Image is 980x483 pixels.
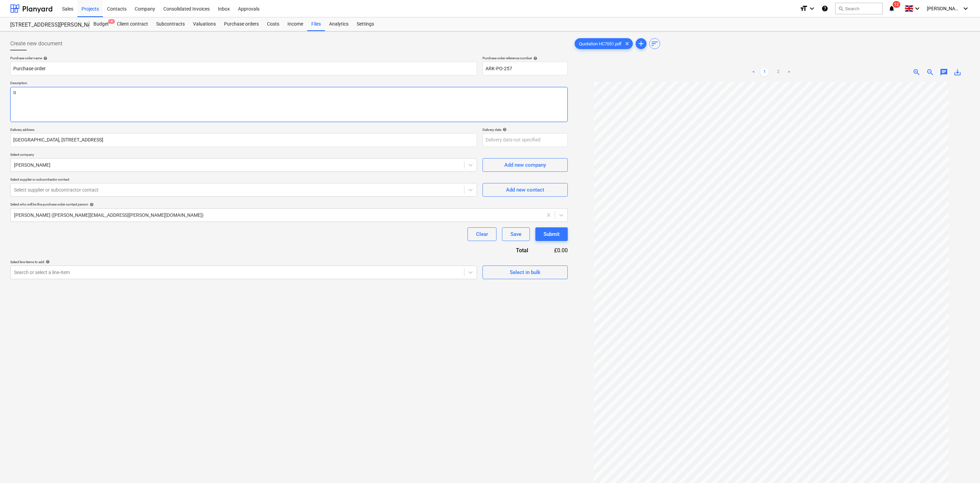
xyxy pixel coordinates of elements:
div: Add new company [504,161,546,169]
a: Valuations [189,17,220,31]
a: Next page [785,68,793,76]
div: Total [479,246,539,254]
p: Select supplier or subcontractor contact [10,177,477,183]
span: help [42,56,47,60]
div: Clear [476,230,488,239]
span: chat [940,68,948,76]
span: help [44,260,50,264]
div: Select in bulk [510,268,540,277]
button: Submit [535,227,568,241]
span: zoom_out [926,68,934,76]
div: Submit [544,230,560,239]
span: search [838,6,844,11]
a: Page 1 is your current page [760,68,769,76]
i: format_size [800,4,808,13]
textarea: G [10,87,568,122]
span: help [501,127,507,132]
span: help [88,202,94,207]
button: Select in bulk [482,266,568,279]
button: Add new company [482,158,568,172]
p: Select company [10,152,477,158]
div: Select who will be the purchase order contact person [10,202,568,207]
a: Analytics [325,17,353,31]
div: Budget [89,17,113,31]
p: Delivery address [10,127,477,133]
button: Add new contact [482,183,568,197]
span: zoom_in [912,68,921,76]
i: Knowledge base [821,4,828,13]
div: Purchase order reference number [482,56,568,60]
input: Delivery date not specified [482,133,568,147]
span: Quotation HC7051.pdf [575,41,626,46]
div: £0.00 [539,246,568,254]
span: sort [651,40,659,48]
div: Purchase order name [10,56,477,60]
a: Settings [353,17,378,31]
div: Add new contact [506,185,544,194]
button: Save [502,227,530,241]
div: Save [510,230,521,239]
span: clear [623,40,631,48]
div: Quotation HC7051.pdf [575,38,633,49]
input: Delivery address [10,133,477,147]
span: [PERSON_NAME] [927,6,961,11]
a: Files [307,17,325,31]
a: Costs [263,17,283,31]
iframe: Chat Widget [946,450,980,483]
a: Previous page [749,68,758,76]
span: 4 [108,19,115,24]
a: Subcontracts [152,17,189,31]
div: [STREET_ADDRESS][PERSON_NAME] [10,21,81,29]
span: add [637,40,645,48]
span: Create new document [10,40,62,48]
i: keyboard_arrow_down [808,4,816,13]
input: Document name [10,62,477,75]
a: Income [283,17,307,31]
a: Purchase orders [220,17,263,31]
a: Page 2 [774,68,782,76]
i: keyboard_arrow_down [913,4,921,13]
button: Search [835,3,883,14]
button: Clear [467,227,496,241]
input: Reference number [482,62,568,75]
span: save_alt [953,68,962,76]
a: Budget4 [89,17,113,31]
span: 12 [893,1,900,8]
div: Select line-items to add [10,260,477,264]
i: notifications [888,4,895,13]
a: Client contract [113,17,152,31]
div: Delivery date [482,127,568,132]
i: keyboard_arrow_down [962,4,970,13]
p: Description [10,81,568,87]
span: help [532,56,537,60]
